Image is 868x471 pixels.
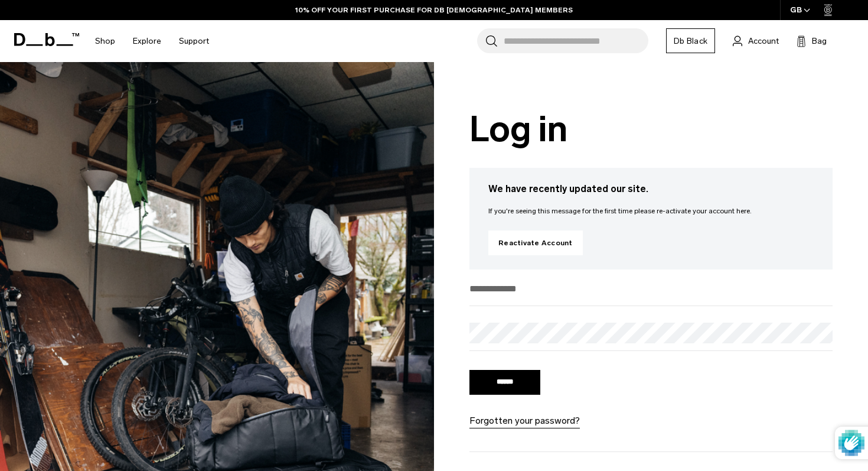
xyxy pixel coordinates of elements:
h3: We have recently updated our site. [488,182,814,196]
a: Explore [133,20,161,62]
a: 10% OFF YOUR FIRST PURCHASE FOR DB [DEMOGRAPHIC_DATA] MEMBERS [295,5,573,15]
span: Bag [812,35,827,47]
a: Account [733,34,779,48]
a: Forgotten your password? [469,414,580,428]
h1: Log in [469,109,833,149]
span: Account [748,35,779,47]
p: If you're seeing this message for the first time please re-activate your account here. [488,206,814,216]
button: Bag [797,34,827,48]
a: Support [179,20,209,62]
nav: Main Navigation [86,20,218,62]
a: Db Black [666,28,715,53]
img: Protected by hCaptcha [838,427,864,459]
a: Reactivate Account [488,230,583,255]
a: Shop [95,20,115,62]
